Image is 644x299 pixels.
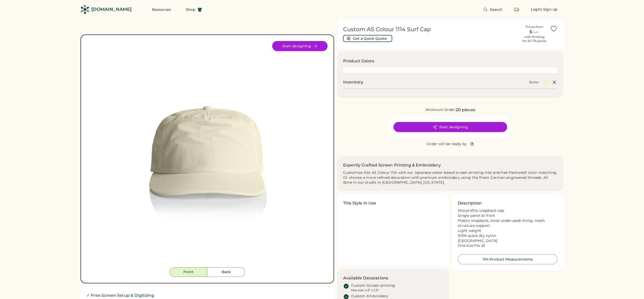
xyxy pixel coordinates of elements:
[458,208,557,248] div: Mid profile, snapback cap Single panel at front Plastic snapback, tonal under-peak lining, mesh s...
[343,162,441,168] h2: Expertly Crafted Screen Printing & Embroidery
[490,8,503,11] span: Search
[343,26,519,33] h1: Custom AS Colour 1114 Surf Cap
[94,41,320,267] img: 1114 - Butter Front Image
[351,288,379,292] div: Max size: 4.5" x 2.5"
[207,267,245,277] button: Back
[87,292,328,298] h2: ✓ Free Screen Setup & Digitizing
[522,35,546,43] div: with Printing for 50-79 pieces
[343,58,374,64] h3: Product Colors
[345,210,391,257] img: yH5BAEAAAAALAAAAAABAAEAAAIBRAA7
[80,5,89,14] img: Rendered Logo - Screens
[343,170,557,185] div: Customize this AS Colour 1114 with our Japanese water-based screen printing inks and free Pantone...
[529,80,539,84] div: Butter
[522,29,547,35] div: $--.--
[393,122,507,132] button: Start designing
[458,200,482,206] h3: Description
[351,283,395,288] div: Custom Screen printing
[541,7,557,12] div: | Sign up
[351,294,388,299] div: Custom Embroidery
[394,210,441,257] img: yH5BAEAAAAALAAAAAABAAEAAAIBRAA7
[526,25,543,29] div: Prices from
[512,5,522,15] button: Retrieve an order
[531,7,541,12] div: Login
[343,200,376,206] h3: This Style in Use
[456,107,475,113] div: 20 pieces
[343,79,363,85] h2: Inventory
[343,275,388,281] h3: Available Decorations
[477,5,509,15] button: Search
[458,254,557,264] button: 1114 Product Measurements
[170,267,207,277] button: Front
[180,5,208,15] button: Shop
[91,6,132,13] div: [DOMAIN_NAME]
[94,41,320,267] div: 1114 Style Image
[186,8,195,11] span: Shop
[272,41,328,51] button: Start designing
[427,142,467,147] div: Order will be ready by
[343,35,392,42] button: Get a Quick Quote
[146,5,177,15] button: Resources
[425,107,456,112] div: Minimum Order:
